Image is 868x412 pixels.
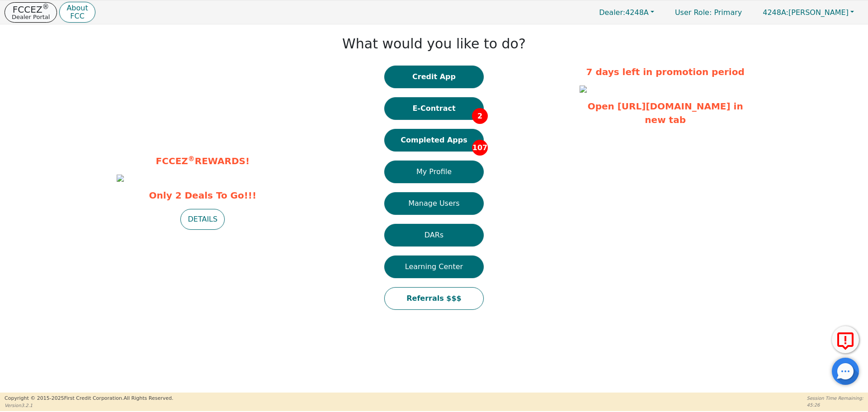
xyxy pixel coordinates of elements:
[580,85,587,93] img: 1a261716-ecfe-42ed-8100-e8fd44dd96db
[472,140,488,156] span: 107
[384,97,484,120] button: E-Contract2
[66,5,88,12] p: About
[666,4,751,21] p: Primary
[599,8,649,17] span: 4248A
[832,326,859,353] button: Report Error to FCC
[342,36,526,52] h1: What would you like to do?
[66,13,88,20] p: FCC
[384,161,484,183] button: My Profile
[123,395,173,401] span: All Rights Reserved.
[599,8,625,17] span: Dealer:
[580,65,751,79] p: 7 days left in promotion period
[12,14,50,20] p: Dealer Portal
[59,2,95,23] button: AboutFCC
[384,256,484,278] button: Learning Center
[384,287,484,310] button: Referrals $$$
[807,395,863,402] p: Session Time Remaining:
[117,175,124,182] img: 47932582-cbc2-4f56-bc0c-0c3054fd795f
[384,129,484,152] button: Completed Apps107
[763,8,788,17] span: 4248A:
[42,3,49,11] sup: ®
[5,402,173,409] p: Version 3.2.1
[384,224,484,246] button: DARs
[117,189,288,202] span: Only 2 Deals To Go!!!
[753,5,863,19] button: 4248A:[PERSON_NAME]
[590,5,664,19] button: Dealer:4248A
[188,155,195,163] sup: ®
[807,402,863,408] p: 45:26
[666,4,751,21] a: User Role: Primary
[117,154,288,168] p: FCCEZ REWARDS!
[384,192,484,215] button: Manage Users
[472,108,488,124] span: 2
[384,66,484,88] button: Credit App
[5,395,173,403] p: Copyright © 2015- 2025 First Credit Corporation.
[675,8,712,17] span: User Role :
[12,5,50,14] p: FCCEZ
[763,8,849,17] span: [PERSON_NAME]
[588,101,743,125] a: Open [URL][DOMAIN_NAME] in new tab
[5,2,57,23] button: FCCEZ®Dealer Portal
[180,209,225,230] button: DETAILS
